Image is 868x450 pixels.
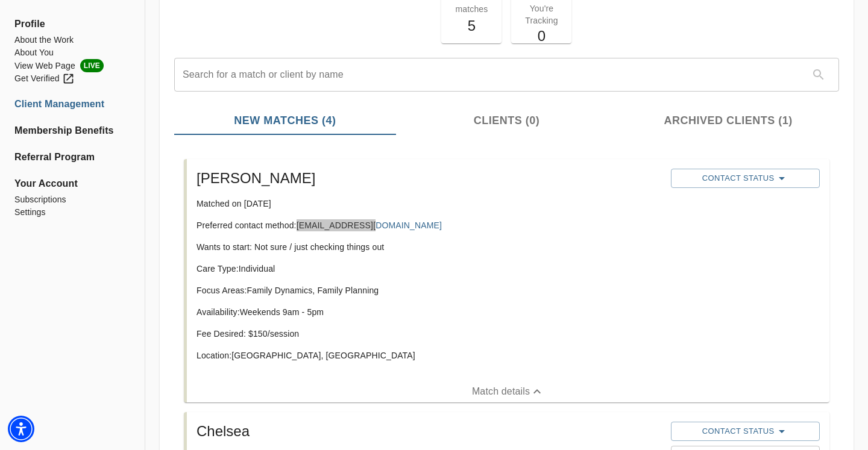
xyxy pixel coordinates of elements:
[14,193,130,206] a: Subscriptions
[14,17,130,31] span: Profile
[80,59,104,72] span: LIVE
[14,177,130,191] span: Your Account
[403,113,611,129] span: Clients (0)
[14,72,75,85] div: Get Verified
[197,328,661,340] p: Fee Desired: $ 150 /session
[187,381,829,402] button: Match details
[472,384,530,399] p: Match details
[14,72,130,85] a: Get Verified
[197,219,661,231] p: Preferred contact method:
[197,263,661,275] p: Care Type: Individual
[624,113,832,129] span: Archived Clients (1)
[197,198,661,210] p: Matched on [DATE]
[14,97,130,111] a: Client Management
[677,171,813,186] span: Contact Status
[14,123,130,138] a: Membership Benefits
[14,150,130,164] a: Referral Program
[518,27,564,46] h5: 0
[677,424,813,439] span: Contact Status
[197,349,661,361] p: Location: [GEOGRAPHIC_DATA], [GEOGRAPHIC_DATA]
[14,46,130,59] a: About You
[197,306,661,318] p: Availability: Weekends 9am - 5pm
[181,113,389,129] span: New Matches (4)
[14,34,130,46] a: About the Work
[448,16,494,36] h5: 5
[197,169,661,188] h5: [PERSON_NAME]
[197,284,661,296] p: Focus Areas: Family Dynamics, Family Planning
[671,169,819,188] button: Contact Status
[14,206,130,219] a: Settings
[8,416,34,442] div: Accessibility Menu
[197,422,661,441] h5: Chelsea
[297,220,442,230] a: [EMAIL_ADDRESS][DOMAIN_NAME]
[14,59,130,72] li: View Web Page
[14,59,130,72] a: View Web PageLIVE
[671,422,819,441] button: Contact Status
[197,241,661,253] p: Wants to start: Not sure / just checking things out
